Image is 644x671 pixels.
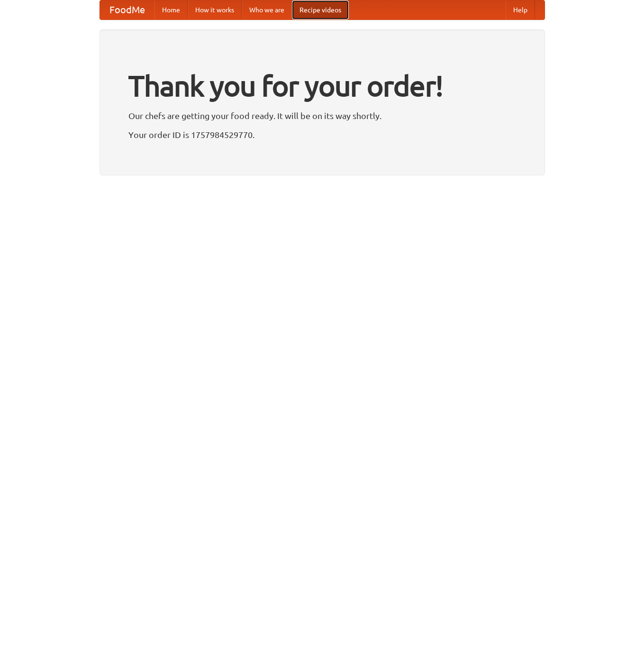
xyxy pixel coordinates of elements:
[128,128,516,142] p: Your order ID is 1757984529770.
[128,63,516,109] h1: Thank you for your order!
[100,0,154,19] a: FoodMe
[242,0,292,19] a: Who we are
[128,109,516,123] p: Our chefs are getting your food ready. It will be on its way shortly.
[188,0,242,19] a: How it works
[154,0,188,19] a: Home
[292,0,349,19] a: Recipe videos
[506,0,535,19] a: Help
